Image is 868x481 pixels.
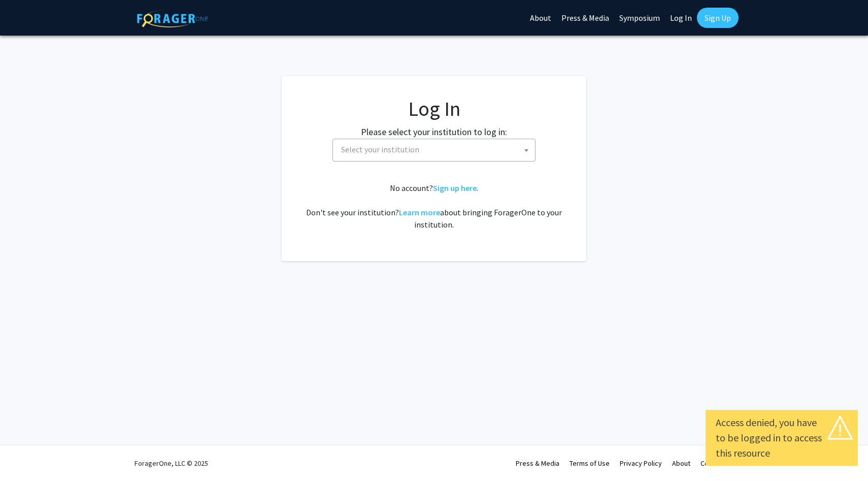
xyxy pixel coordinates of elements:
div: ForagerOne, LLC © 2025 [135,445,208,481]
a: Privacy Policy [620,459,662,468]
label: Please select your institution to log in: [361,125,507,139]
h1: Log In [302,97,566,121]
a: Sign up here [433,183,477,193]
span: Select your institution [332,139,536,162]
div: No account? . Don't see your institution? about bringing ForagerOne to your institution. [302,182,566,231]
span: Select your institution [337,139,535,160]
a: About [672,459,690,468]
img: ForagerOne Logo [137,10,208,27]
a: Learn more about bringing ForagerOne to your institution [399,207,440,217]
div: Access denied, you have to be logged in to access this resource [716,415,848,461]
a: Contact Us [700,459,733,468]
a: Terms of Use [570,459,610,468]
span: Select your institution [341,144,419,154]
a: Sign Up [697,8,739,28]
a: Press & Media [516,459,559,468]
